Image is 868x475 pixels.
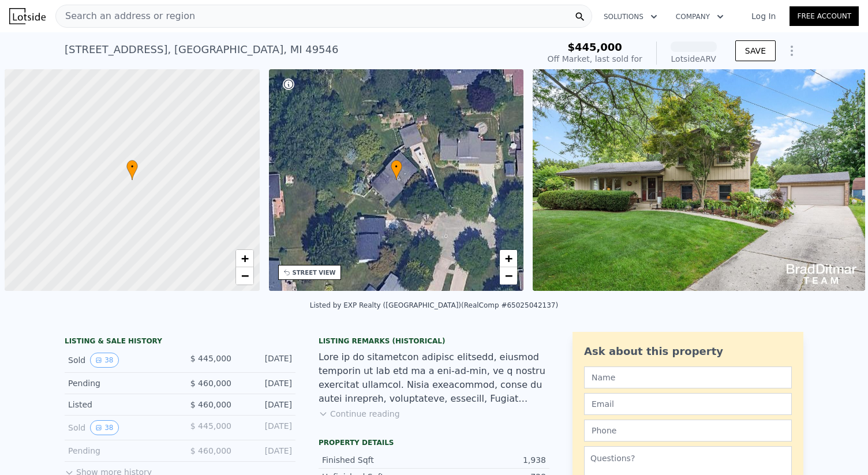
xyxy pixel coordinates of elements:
[236,250,253,267] a: Zoom in
[584,420,792,442] input: Phone
[190,400,231,409] span: $ 460,000
[126,162,138,172] span: •
[241,377,292,389] div: [DATE]
[241,445,292,457] div: [DATE]
[671,53,717,65] div: Lotside ARV
[319,336,549,346] div: Listing Remarks (Historical)
[90,420,118,435] button: View historical data
[241,399,292,410] div: [DATE]
[190,446,231,455] span: $ 460,000
[790,6,859,26] a: Free Account
[241,251,248,265] span: +
[126,160,138,180] div: •
[322,454,434,466] div: Finished Sqft
[738,10,790,22] a: Log In
[391,162,402,172] span: •
[68,445,171,457] div: Pending
[190,354,231,363] span: $ 445,000
[391,160,402,180] div: •
[68,377,171,389] div: Pending
[90,353,118,368] button: View historical data
[241,420,292,435] div: [DATE]
[68,353,171,368] div: Sold
[505,268,512,283] span: −
[548,53,642,65] div: Off Market, last sold for
[505,251,512,265] span: +
[567,41,622,53] span: $445,000
[533,69,865,291] img: Sale: 167508032 Parcel: 53132133
[584,343,792,360] div: Ask about this property
[190,421,231,431] span: $ 445,000
[319,350,549,406] div: Lore ip do sitametcon adipisc elitsedd, eiusmod temporin ut lab etd ma a eni-ad-min, ve q nostru ...
[65,42,338,58] div: [STREET_ADDRESS] , [GEOGRAPHIC_DATA] , MI 49546
[584,366,792,388] input: Name
[319,438,549,447] div: Property details
[434,454,546,466] div: 1,938
[584,393,792,415] input: Email
[780,39,803,62] button: Show Options
[241,353,292,368] div: [DATE]
[65,336,295,348] div: LISTING & SALE HISTORY
[319,408,400,420] button: Continue reading
[241,268,248,283] span: −
[735,40,776,61] button: SAVE
[500,267,517,285] a: Zoom out
[56,9,195,23] span: Search an address or region
[236,267,253,285] a: Zoom out
[190,379,231,388] span: $ 460,000
[500,250,517,267] a: Zoom in
[68,420,171,435] div: Sold
[594,6,667,27] button: Solutions
[310,301,558,309] div: Listed by EXP Realty ([GEOGRAPHIC_DATA]) (RealComp #65025042137)
[68,399,171,410] div: Listed
[293,268,336,277] div: STREET VIEW
[667,6,733,27] button: Company
[9,8,46,24] img: Lotside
